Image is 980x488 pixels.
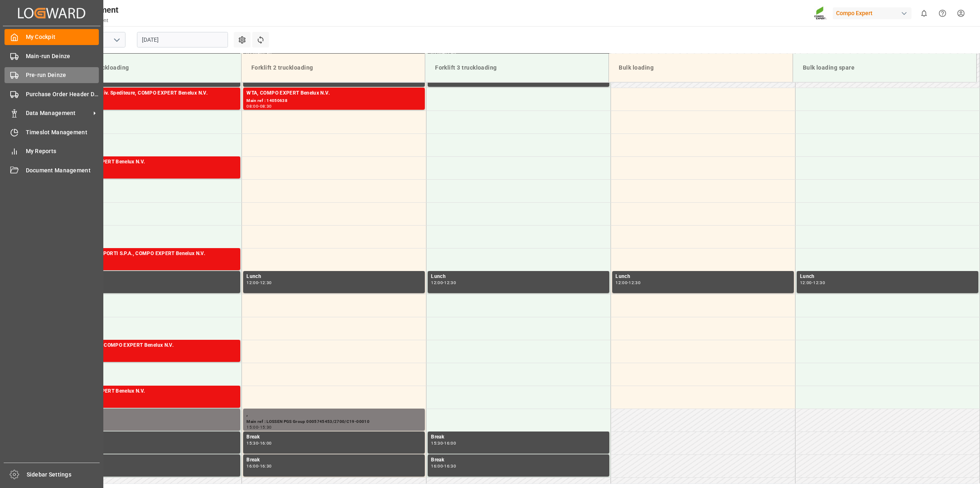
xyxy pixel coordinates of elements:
[431,441,443,445] div: 15:30
[246,441,258,445] div: 15:30
[62,97,237,104] div: Main ref : 14050990
[62,250,237,258] div: AMBROGIO TRASPORTI S.P.A., COMPO EXPERT Benelux N.V.
[258,281,260,285] div: -
[432,60,602,75] div: Forklift 3 truckloading
[246,97,422,104] div: Main ref : 14050638
[258,104,260,108] div: -
[615,281,627,285] div: 12:00
[26,71,99,79] span: Pre-run Deinze
[260,441,272,445] div: 16:00
[833,7,912,19] div: Compo Expert
[246,104,258,108] div: 08:00
[62,341,237,350] div: [PERSON_NAME], COMPO EXPERT Benelux N.V.
[5,86,99,102] a: Purchase Order Header Deinze
[26,147,99,156] span: My Reports
[833,5,915,21] button: Compo Expert
[62,387,237,395] div: WTA, COMPO EXPERT Benelux N.V.
[248,60,418,75] div: Forklift 2 truckloading
[615,273,791,281] div: Lunch
[431,456,606,464] div: Break
[62,89,237,97] div: Abholung durch div. Spediteure, COMPO EXPERT Benelux N.V.
[5,48,99,64] a: Main-run Deinze
[62,350,237,357] div: Main ref : 14051422
[800,273,975,281] div: Lunch
[246,425,258,429] div: 15:00
[246,418,422,425] div: Main ref : LOSSEN PGS Group 0005745453/2700/C19-00010
[26,90,99,99] span: Purchase Order Header Deinze
[443,464,444,468] div: -
[246,410,422,418] div: ,
[62,395,237,402] div: Main ref : 14050832
[260,464,272,468] div: 16:30
[431,281,443,285] div: 12:00
[627,281,629,285] div: -
[431,464,443,468] div: 16:00
[443,441,444,445] div: -
[62,158,237,166] div: WTA, COMPO EXPERT Benelux N.V.
[62,456,237,464] div: Break
[137,32,228,47] input: DD.MM.YYYY
[431,433,606,441] div: Break
[812,281,813,285] div: -
[26,33,99,41] span: My Cockpit
[246,89,422,97] div: WTA, COMPO EXPERT Benelux N.V.
[246,281,258,285] div: 12:00
[5,124,99,140] a: Timeslot Management
[431,273,606,281] div: Lunch
[814,6,827,20] img: Screenshot%202023-09-29%20at%2010.02.21.png_1712312052.png
[813,281,825,285] div: 12:30
[258,441,260,445] div: -
[62,258,237,265] div: Main ref : 14051439
[26,52,99,61] span: Main-run Deinze
[26,128,99,137] span: Timeslot Management
[615,60,786,75] div: Bulk loading
[62,166,237,173] div: Main ref : 14051466
[444,281,456,285] div: 12:30
[64,60,235,75] div: Forklift 1 truckloading
[62,410,237,418] div: ,
[5,29,99,45] a: My Cockpit
[443,281,444,285] div: -
[258,464,260,468] div: -
[27,470,100,479] span: Sidebar Settings
[260,281,272,285] div: 12:30
[62,433,237,441] div: Break
[933,4,952,23] button: Help Center
[444,464,456,468] div: 16:30
[629,281,640,285] div: 12:30
[260,104,272,108] div: 08:30
[5,67,99,83] a: Pre-run Deinze
[800,281,812,285] div: 12:00
[246,273,422,281] div: Lunch
[110,34,123,46] button: open menu
[26,166,99,175] span: Document Management
[444,441,456,445] div: 16:00
[800,60,970,75] div: Bulk loading spare
[260,425,272,429] div: 15:30
[246,456,422,464] div: Break
[246,433,422,441] div: Break
[62,418,237,425] div: Main ref : DEMATRA
[246,464,258,468] div: 16:00
[62,273,237,281] div: Lunch
[26,109,91,117] span: Data Management
[258,425,260,429] div: -
[915,4,933,23] button: show 0 new notifications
